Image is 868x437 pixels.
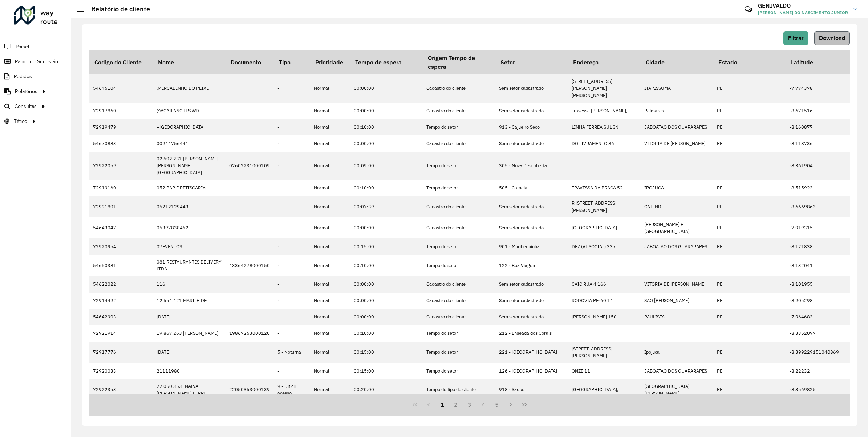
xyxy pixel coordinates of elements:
[568,342,641,363] td: [STREET_ADDRESS][PERSON_NAME]
[274,152,310,180] td: -
[713,119,786,135] td: PE
[758,9,848,16] span: [PERSON_NAME] DO NASCIMENTO JUNIOR
[350,74,423,103] td: 00:00:00
[350,217,423,238] td: 00:00:00
[495,180,568,196] td: 505 - Camela
[463,398,476,412] button: 3
[89,103,153,119] td: 72917860
[89,363,153,379] td: 72920033
[89,74,153,103] td: 54646104
[568,238,641,255] td: DEZ (VL SOCIAL) 337
[819,35,845,41] span: Download
[423,238,495,255] td: Tempo do setor
[568,379,641,400] td: [GEOGRAPHIC_DATA],
[89,217,153,238] td: 54643047
[814,31,850,45] button: Download
[641,293,713,309] td: SAO [PERSON_NAME]
[568,135,641,152] td: DO LIVRAMENTO 86
[153,135,226,152] td: 00944756441
[350,103,423,119] td: 00:00:00
[423,119,495,135] td: Tempo do setor
[423,325,495,342] td: Tempo do setor
[641,119,713,135] td: JABOATAO DOS GUARARAPES
[310,135,350,152] td: Normal
[274,325,310,342] td: -
[310,196,350,217] td: Normal
[350,363,423,379] td: 00:15:00
[153,342,226,363] td: [DATE]
[15,88,37,95] span: Relatórios
[310,152,350,180] td: Normal
[495,238,568,255] td: 901 - Muribequinha
[713,50,786,74] th: Estado
[226,255,274,276] td: 43364278000150
[641,180,713,196] td: IPOJUCA
[504,398,518,412] button: Next Page
[713,180,786,196] td: PE
[89,325,153,342] td: 72921914
[741,1,756,17] a: Contato Rápido
[786,293,859,309] td: -8.905298
[786,119,859,135] td: -8.160877
[495,309,568,325] td: Sem setor cadastrado
[89,50,153,74] th: Código do Cliente
[786,50,859,74] th: Latitude
[274,74,310,103] td: -
[423,180,495,196] td: Tempo do setor
[153,152,226,180] td: 02.602.231 [PERSON_NAME] [PERSON_NAME][GEOGRAPHIC_DATA]
[495,363,568,379] td: 126 - [GEOGRAPHIC_DATA]
[568,363,641,379] td: ONZE 11
[153,255,226,276] td: 081 RESTAURANTES DELIVERY LTDA
[713,238,786,255] td: PE
[641,103,713,119] td: Palmares
[89,293,153,309] td: 72914492
[16,43,29,51] span: Painel
[153,276,226,293] td: 116
[786,276,859,293] td: -8.101955
[786,196,859,217] td: -8.6669863
[350,196,423,217] td: 00:07:39
[274,103,310,119] td: -
[274,119,310,135] td: -
[274,180,310,196] td: -
[274,309,310,325] td: -
[641,217,713,238] td: [PERSON_NAME] E [GEOGRAPHIC_DATA]
[713,74,786,103] td: PE
[568,103,641,119] td: Travessa [PERSON_NAME],
[89,379,153,400] td: 72922353
[641,276,713,293] td: VITORIA DE [PERSON_NAME]
[423,74,495,103] td: Cadastro do cliente
[153,74,226,103] td: ,MERCADINHO DO PEIXE
[783,31,808,45] button: Filtrar
[713,309,786,325] td: PE
[310,217,350,238] td: Normal
[423,309,495,325] td: Cadastro do cliente
[153,103,226,119] td: @ACAILANCHES.WD
[310,379,350,400] td: Normal
[153,238,226,255] td: 07EVENTOS
[423,276,495,293] td: Cadastro do cliente
[568,50,641,74] th: Endereço
[568,309,641,325] td: [PERSON_NAME] 150
[15,103,37,110] span: Consultas
[89,238,153,255] td: 72920954
[310,255,350,276] td: Normal
[310,103,350,119] td: Normal
[89,119,153,135] td: 72919479
[274,255,310,276] td: -
[568,276,641,293] td: CAIC RUA 4 166
[568,119,641,135] td: LINHA FERREA SUL SN
[786,379,859,400] td: -8.3569825
[350,238,423,255] td: 00:15:00
[495,293,568,309] td: Sem setor cadastrado
[226,152,274,180] td: 02602231000109
[713,217,786,238] td: PE
[153,363,226,379] td: 21111980
[153,119,226,135] td: +[GEOGRAPHIC_DATA]
[713,342,786,363] td: PE
[713,103,786,119] td: PE
[153,325,226,342] td: 19.867.263 [PERSON_NAME]
[495,119,568,135] td: 913 - Cajueiro Seco
[310,119,350,135] td: Normal
[226,50,274,74] th: Documento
